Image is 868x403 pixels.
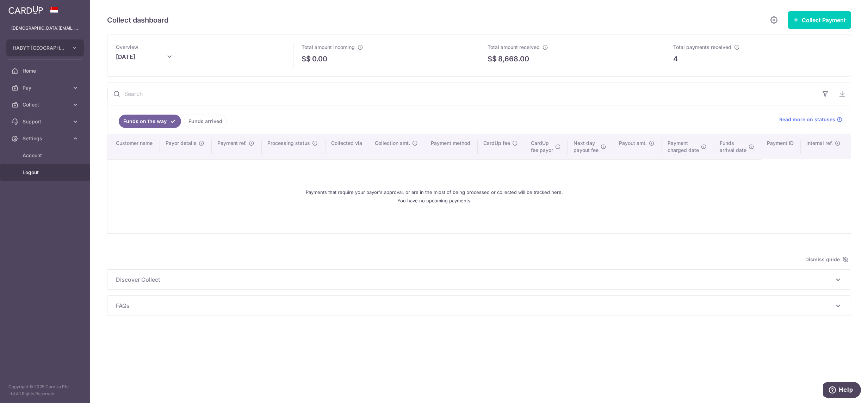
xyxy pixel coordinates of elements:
span: Read more on statuses [779,116,835,123]
img: CardUp [8,6,43,14]
button: Collect Payment [788,11,851,29]
span: Payout amt. [619,140,647,147]
span: Funds arrival date [720,140,746,154]
p: FAQs [116,301,842,310]
span: CardUp fee [483,140,510,147]
th: Payment method [425,134,478,159]
a: Funds on the way [119,115,181,128]
input: Search [107,83,817,105]
span: S$ [488,54,497,64]
span: HABYT [GEOGRAPHIC_DATA] ONE PTE. LTD. [13,44,65,51]
span: FAQs [116,301,834,310]
span: Help [16,5,30,11]
span: Home [23,67,69,74]
span: Overview [116,44,138,50]
span: Next day payout fee [573,140,599,154]
iframe: Opens a widget where you can find more information [823,382,861,399]
h5: Collect dashboard [107,14,168,26]
span: CardUp fee payor [531,140,553,154]
span: Internal ref. [806,140,833,147]
p: 0.00 [312,54,328,64]
span: Payor details [166,140,197,147]
span: S$ [302,54,311,64]
span: Support [23,118,69,125]
span: Logout [23,169,69,176]
span: Settings [23,135,69,142]
span: Dismiss guide [805,255,848,264]
p: [DEMOGRAPHIC_DATA][EMAIL_ADDRESS][DOMAIN_NAME] [11,25,79,32]
span: Pay [23,84,69,91]
button: HABYT [GEOGRAPHIC_DATA] ONE PTE. LTD. [6,39,84,56]
p: Discover Collect [116,275,842,284]
span: Payment ref. [217,140,247,147]
a: Funds arrived [184,115,227,128]
span: Payment charged date [668,140,699,154]
span: Total amount received [488,44,540,50]
span: Total payments received [674,44,732,50]
th: Customer name [107,134,160,159]
p: 4 [674,54,678,64]
span: Account [23,152,69,159]
a: Read more on statuses [779,116,842,123]
span: Collect [23,101,69,108]
span: Discover Collect [116,275,834,284]
th: Collected via [325,134,369,159]
span: Total amount incoming [302,44,355,50]
p: 8,668.00 [498,54,529,64]
th: Payment ID [761,134,801,159]
span: Collection amt. [375,140,410,147]
div: Payments that require your payor's approval, or are in the midst of being processed or collected ... [116,165,753,227]
span: Processing status [267,140,310,147]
